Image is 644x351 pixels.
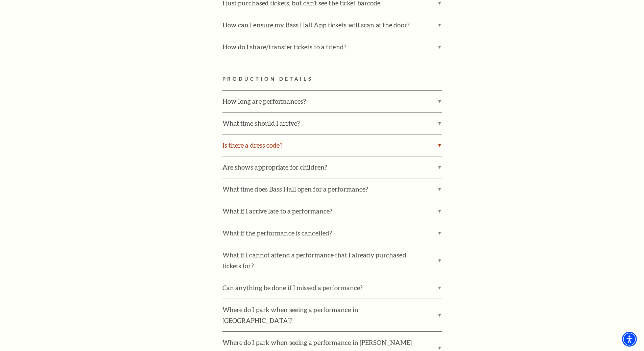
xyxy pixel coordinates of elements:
[222,14,442,36] label: How can I ensure my Bass Hall App tickets will scan at the door?
[222,134,442,156] label: Is there a dress code?
[222,36,442,58] label: How do I share/transfer tickets to a friend?
[222,156,442,178] label: Are shows appropriate for children?
[222,200,442,222] label: What if I arrive late to a performance?
[222,112,442,134] label: What time should I arrive?
[222,178,442,200] label: What time does Bass Hall open for a performance?
[222,75,532,83] h2: PRODUCTION DETAILS
[222,222,442,244] label: What if the performance is cancelled?
[222,277,442,299] label: Can anything be done if I missed a performance?
[222,244,442,277] label: What if I cannot attend a performance that I already purchased tickets for?
[222,299,442,331] label: Where do I park when seeing a performance in [GEOGRAPHIC_DATA]?
[622,332,637,347] div: Accessibility Menu
[222,91,442,112] label: How long are performances?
